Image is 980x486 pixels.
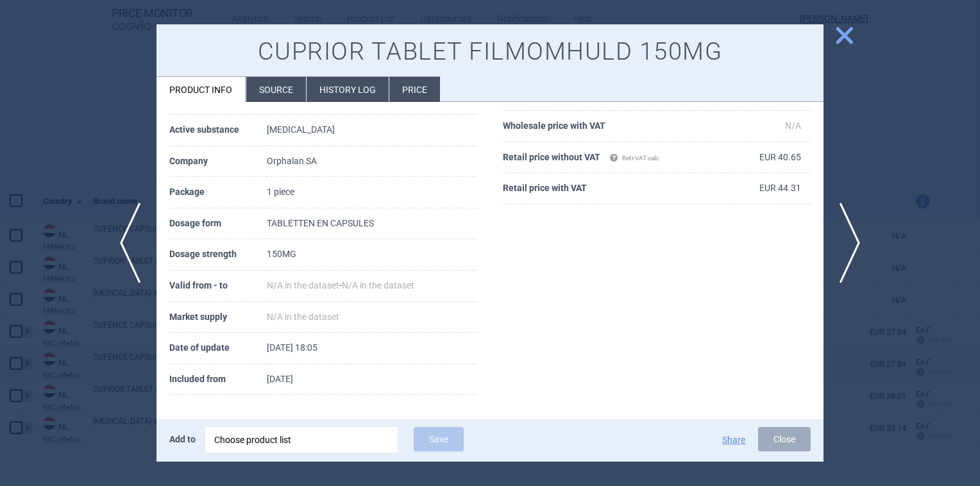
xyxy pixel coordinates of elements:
[307,77,389,102] li: History log
[214,427,389,453] div: Choose product list
[503,142,725,174] th: Retail price without VAT
[246,77,306,102] li: Source
[169,37,811,67] h1: CUPRIOR TABLET FILMOMHULD 150MG
[267,280,339,290] span: N/A in the dataset
[267,146,477,178] td: Orphalan SA
[267,177,477,208] td: 1 piece
[169,302,267,333] th: Market supply
[267,312,339,322] span: N/A in the dataset
[389,77,440,102] li: Price
[169,427,196,451] p: Add to
[725,173,811,205] td: EUR 44.31
[722,435,745,444] button: Share
[267,271,477,302] td: -
[342,280,414,290] span: N/A in the dataset
[205,427,398,453] div: Choose product list
[169,146,267,178] th: Company
[169,115,267,146] th: Active substance
[169,364,267,396] th: Included from
[169,333,267,364] th: Date of update
[169,271,267,302] th: Valid from - to
[267,239,477,271] td: 150MG
[169,239,267,271] th: Dosage strength
[267,208,477,240] td: TABLETTEN EN CAPSULES
[267,333,477,364] td: [DATE] 18:05
[156,77,246,102] li: Product info
[503,173,725,205] th: Retail price with VAT
[609,155,659,162] span: Ret+VAT calc
[169,208,267,240] th: Dosage form
[758,427,811,451] button: Close
[414,427,464,451] button: Save
[267,115,477,146] td: [MEDICAL_DATA]
[725,142,811,174] td: EUR 40.65
[169,177,267,208] th: Package
[267,364,477,396] td: [DATE]
[785,121,801,131] span: N/A
[503,111,725,142] th: Wholesale price with VAT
